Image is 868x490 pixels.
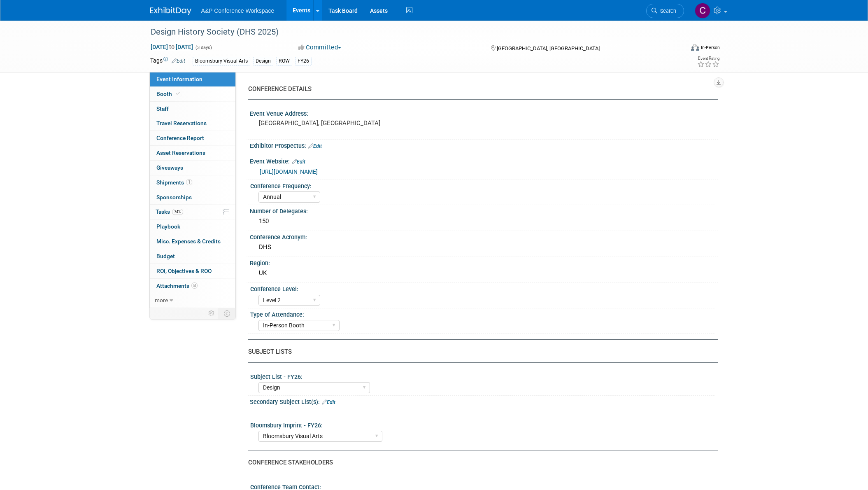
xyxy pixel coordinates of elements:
[201,7,275,14] span: A&P Conference Workspace
[150,146,235,160] a: Asset Reservations
[150,293,235,308] a: more
[156,76,202,82] span: Event Information
[695,3,710,19] img: Christine Ritchlin
[250,231,718,241] div: Conference Acronym:
[156,282,198,289] span: Attachments
[150,43,193,51] span: [DATE] [DATE]
[150,56,185,66] td: Tags
[150,7,191,15] img: ExhibitDay
[172,209,183,215] span: 74%
[250,371,714,381] div: Subject List - FY26:
[156,208,183,215] span: Tasks
[150,72,235,86] a: Event Information
[276,57,292,65] div: ROW
[253,57,273,65] div: Design
[322,399,335,405] a: Edit
[248,348,712,356] div: SUBJECT LISTS
[150,205,235,219] a: Tasks74%
[191,282,198,289] span: 8
[150,175,235,190] a: Shipments1
[256,241,712,254] div: DHS
[260,168,318,175] a: [URL][DOMAIN_NAME]
[150,264,235,278] a: ROI, Objectives & ROO
[700,44,720,51] div: In-Person
[150,116,235,131] a: Travel Reservations
[156,253,175,259] span: Budget
[156,120,207,126] span: Travel Reservations
[156,149,205,156] span: Asset Reservations
[205,308,219,319] td: Personalize Event Tab Strip
[150,279,235,293] a: Attachments8
[250,396,718,406] div: Secondary Subject List(s):
[248,458,712,467] div: CONFERENCE STAKEHOLDERS
[250,180,714,190] div: Conference Frequency:
[150,87,235,101] a: Booth
[250,257,718,267] div: Region:
[156,268,212,274] span: ROI, Objectives & ROO
[248,85,712,93] div: CONFERENCE DETAILS
[250,283,714,293] div: Conference Level:
[250,308,714,319] div: Type of Attendance:
[256,215,712,228] div: 150
[150,219,235,234] a: Playbook
[168,44,176,50] span: to
[150,102,235,116] a: Staff
[150,249,235,264] a: Budget
[150,190,235,205] a: Sponsorships
[250,205,718,215] div: Number of Delegates:
[172,58,185,64] a: Edit
[250,140,718,150] div: Exhibitor Prospectus:
[156,179,192,186] span: Shipments
[156,91,182,97] span: Booth
[250,107,718,118] div: Event Venue Address:
[256,267,712,280] div: UK
[657,8,676,14] span: Search
[148,25,672,40] div: Design History Society (DHS 2025)
[697,56,719,61] div: Event Rating
[186,179,192,185] span: 1
[156,164,183,171] span: Giveaways
[292,159,305,165] a: Edit
[193,57,250,65] div: Bloomsbury Visual Arts
[156,194,192,201] span: Sponsorships
[250,419,714,429] div: Bloomsbury Imprint - FY26:
[691,44,699,51] img: Format-Inperson.png
[259,119,436,127] pre: [GEOGRAPHIC_DATA], [GEOGRAPHIC_DATA]
[176,91,180,96] i: Booth reservation complete
[156,238,221,245] span: Misc. Expenses & Credits
[155,297,168,303] span: more
[646,4,684,18] a: Search
[150,161,235,175] a: Giveaways
[156,223,180,230] span: Playbook
[150,131,235,145] a: Conference Report
[195,45,212,50] span: (3 days)
[156,135,204,141] span: Conference Report
[250,155,718,166] div: Event Website:
[296,43,344,52] button: Committed
[295,57,312,65] div: FY26
[219,308,235,319] td: Toggle Event Tabs
[308,143,322,149] a: Edit
[635,43,720,55] div: Event Format
[497,45,600,51] span: [GEOGRAPHIC_DATA], [GEOGRAPHIC_DATA]
[150,234,235,249] a: Misc. Expenses & Credits
[156,105,169,112] span: Staff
